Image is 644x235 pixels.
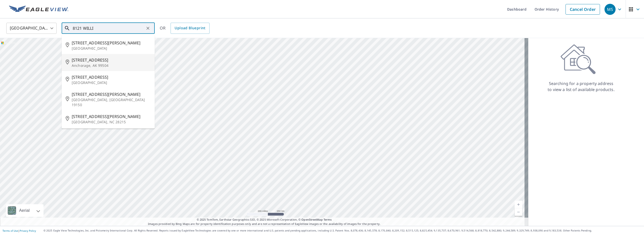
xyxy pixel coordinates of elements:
button: Clear [144,25,151,32]
p: [GEOGRAPHIC_DATA], [GEOGRAPHIC_DATA] 19150 [72,97,151,107]
span: [STREET_ADDRESS][PERSON_NAME] [72,91,151,97]
div: Aerial [6,204,44,217]
span: Upload Blueprint [175,25,205,31]
a: Current Level 5, Zoom In [515,201,522,208]
a: Terms [324,218,332,221]
a: Current Level 5, Zoom Out [515,208,522,216]
span: © 2025 TomTom, Earthstar Geographics SIO, © 2025 Microsoft Corporation, © [197,218,332,222]
p: [GEOGRAPHIC_DATA] [72,80,151,85]
a: Privacy Policy [20,229,36,232]
p: [GEOGRAPHIC_DATA] [72,46,151,51]
a: OpenStreetMap [301,218,323,221]
span: [STREET_ADDRESS][PERSON_NAME] [72,113,151,120]
p: [GEOGRAPHIC_DATA], NC 28215 [72,120,151,125]
a: Terms of Use [3,229,18,232]
input: Search by address or latitude-longitude [73,21,144,35]
a: Upload Blueprint [171,23,209,34]
img: EV Logo [9,6,68,13]
p: | [3,229,36,232]
span: [STREET_ADDRESS] [72,74,151,80]
span: [STREET_ADDRESS][PERSON_NAME] [72,40,151,46]
div: Aerial [18,204,31,217]
span: [STREET_ADDRESS] [72,57,151,63]
a: Cancel Order [566,4,600,15]
div: MS [605,4,616,15]
p: © 2025 Eagle View Technologies, Inc. and Pictometry International Corp. All Rights Reserved. Repo... [44,229,641,232]
p: Searching for a property address to view a list of available products. [547,80,615,93]
div: OR [160,23,210,34]
p: Anchorage, AK 99504 [72,63,151,68]
div: [GEOGRAPHIC_DATA] [6,21,57,35]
